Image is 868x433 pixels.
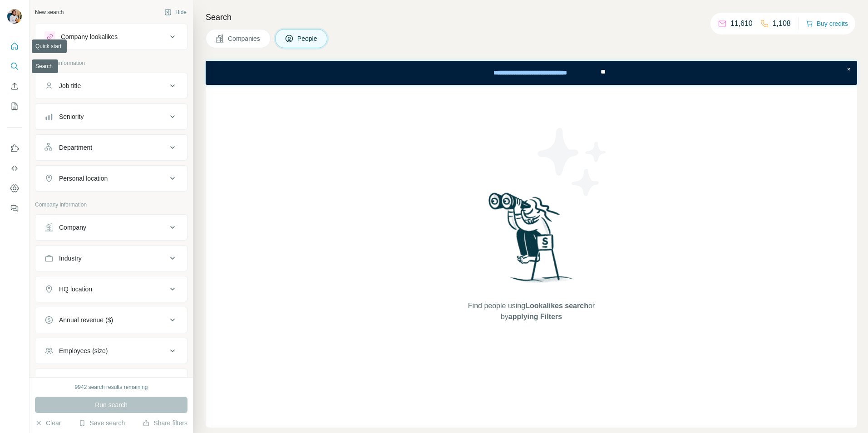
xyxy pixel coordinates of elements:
p: Personal information [35,59,187,67]
button: Use Surfe on LinkedIn [7,140,22,157]
button: Seniority [35,106,187,128]
img: Surfe Illustration - Woman searching with binoculars [484,190,579,291]
iframe: Banner [206,61,857,85]
p: 11,610 [730,18,753,29]
div: New search [35,8,64,16]
button: Save search [79,418,125,428]
button: Technologies [35,371,187,393]
button: Company lookalikes [35,26,187,48]
div: HQ location [59,285,92,294]
button: Clear [35,418,61,428]
button: HQ location [35,278,187,300]
h4: Search [206,11,857,24]
span: Find people using or by [459,300,604,322]
button: Job title [35,75,187,97]
p: Company information [35,201,187,209]
button: My lists [7,98,22,114]
span: applying Filters [508,313,562,320]
div: Job title [59,81,81,90]
div: Company [59,223,86,232]
span: Lookalikes search [525,302,588,310]
button: Use Surfe API [7,160,22,177]
span: People [297,34,318,43]
button: Hide [158,5,193,19]
div: Seniority [59,112,84,121]
button: Search [7,58,22,74]
button: Annual revenue ($) [35,309,187,331]
button: Share filters [143,418,187,428]
button: Dashboard [7,180,22,197]
button: Buy credits [806,17,848,30]
div: 9942 search results remaining [75,383,148,391]
button: Company [35,216,187,238]
button: Personal location [35,167,187,189]
div: Company lookalikes [61,32,118,41]
div: Employees (size) [59,346,108,355]
button: Feedback [7,200,22,216]
button: Enrich CSV [7,78,22,94]
div: Personal location [59,174,108,183]
div: Industry [59,254,82,263]
button: Industry [35,247,187,269]
img: Surfe Illustration - Stars [532,121,613,203]
button: Department [35,137,187,158]
span: Companies [228,34,261,43]
div: Annual revenue ($) [59,315,113,325]
div: Department [59,143,92,152]
p: 1,108 [773,18,791,29]
button: Quick start [7,38,22,54]
button: Employees (size) [35,340,187,362]
img: Avatar [7,9,22,24]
